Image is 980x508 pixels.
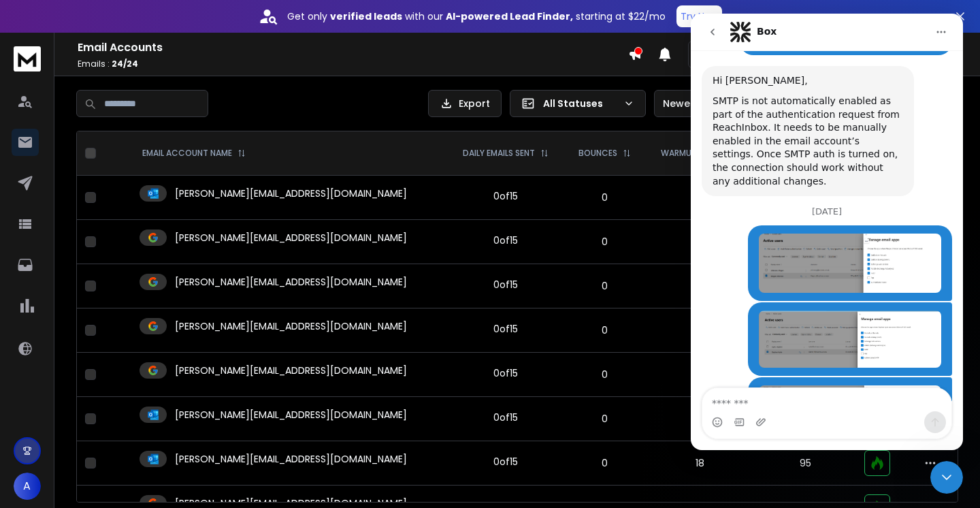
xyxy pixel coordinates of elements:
[11,364,261,438] div: Anders says…
[21,403,32,414] button: Emoji picker
[572,191,637,204] p: 0
[142,148,246,159] div: EMAIL ACCOUNT NAME
[493,189,518,203] div: 0 of 15
[645,441,753,486] td: 18
[287,10,666,23] p: Get only with our starting at $22/mo
[645,353,753,397] td: 18
[645,220,753,264] td: 18
[493,366,518,380] div: 0 of 15
[691,14,963,450] iframe: Intercom live chat
[543,97,618,110] p: All Statuses
[43,403,54,414] button: Gif picker
[645,176,753,220] td: 18
[175,187,407,200] p: [PERSON_NAME][EMAIL_ADDRESS][DOMAIN_NAME]
[572,279,637,293] p: 0
[493,322,518,336] div: 0 of 15
[175,231,407,244] p: [PERSON_NAME][EMAIL_ADDRESS][DOMAIN_NAME]
[754,441,857,486] td: 95
[65,403,76,414] button: Upload attachment
[661,148,725,159] p: WARMUP EMAILS
[572,412,637,426] p: 0
[175,452,407,466] p: [PERSON_NAME][EMAIL_ADDRESS][DOMAIN_NAME]
[676,5,722,27] button: Try Now
[175,364,407,377] p: [PERSON_NAME][EMAIL_ADDRESS][DOMAIN_NAME]
[572,368,637,381] p: 0
[645,264,753,308] td: 18
[654,90,742,117] button: Newest
[175,275,407,289] p: [PERSON_NAME][EMAIL_ADDRESS][DOMAIN_NAME]
[493,455,518,469] div: 0 of 15
[446,10,573,23] strong: AI-powered Lead Finder,
[112,58,138,69] span: 24 / 24
[645,397,753,441] td: 18
[572,456,637,470] p: 0
[14,46,41,72] img: logo
[463,148,535,159] p: DAILY EMAILS SENT
[428,90,502,117] button: Export
[572,235,637,249] p: 0
[12,375,261,398] textarea: Message…
[572,323,637,337] p: 0
[233,398,255,419] button: Send a message…
[681,10,718,23] p: Try Now
[14,473,41,500] button: A
[645,308,753,353] td: 18
[78,59,628,69] p: Emails :
[493,411,518,424] div: 0 of 15
[175,319,407,333] p: [PERSON_NAME][EMAIL_ADDRESS][DOMAIN_NAME]
[930,461,963,494] iframe: Intercom live chat
[175,408,407,422] p: [PERSON_NAME][EMAIL_ADDRESS][DOMAIN_NAME]
[493,234,518,247] div: 0 of 15
[330,10,402,23] strong: verified leads
[78,39,628,56] h1: Email Accounts
[578,148,617,159] p: BOUNCES
[493,278,518,291] div: 0 of 15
